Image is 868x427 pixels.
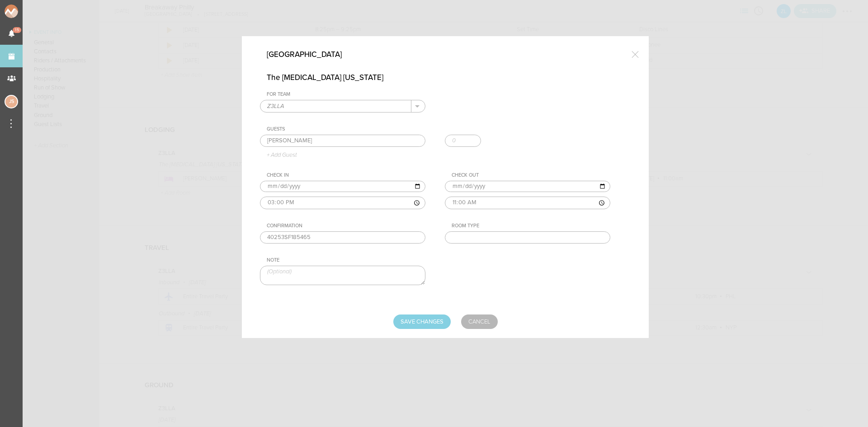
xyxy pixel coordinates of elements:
input: 0 [445,135,481,147]
span: 15 [13,27,21,33]
h4: The [MEDICAL_DATA] [US_STATE] [260,73,613,91]
img: NOMAD [5,5,56,18]
div: Check In [267,172,425,178]
div: Confirmation [267,223,425,229]
div: Guests [267,126,631,132]
div: Check Out [452,172,610,178]
div: Jessica Smith [5,95,18,108]
div: Room Type [452,223,610,229]
input: ––:–– –– [260,197,425,209]
button: . [411,100,425,112]
input: ––:–– –– [445,197,610,209]
p: + Add Guest [260,151,297,159]
input: Save Changes [393,314,451,329]
a: Cancel [461,314,498,329]
h4: [GEOGRAPHIC_DATA] [267,50,355,59]
a: + Add Guest [260,152,297,158]
div: Note [267,257,425,263]
input: Select a Team (Required) [260,100,411,112]
input: Guest Name [260,135,425,147]
div: For Team [267,91,425,98]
